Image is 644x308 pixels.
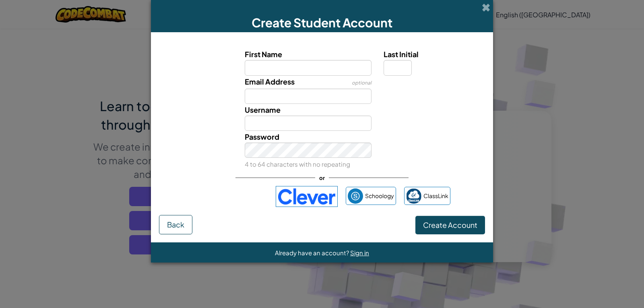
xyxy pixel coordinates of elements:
span: Username [245,105,281,114]
span: Create Account [423,220,477,229]
button: Create Account [415,216,485,234]
iframe: Sign in with Google Button [190,188,272,205]
span: First Name [245,50,282,59]
img: schoology.png [348,188,363,204]
small: 4 to 64 characters with no repeating [245,160,350,168]
span: Schoology [365,190,394,202]
span: Already have an account? [275,249,350,256]
img: classlink-logo-small.png [406,188,421,204]
span: ClassLink [423,190,448,202]
a: Sign in [350,249,369,256]
span: Password [245,132,279,141]
span: or [315,172,329,184]
img: clever-logo-blue.png [276,186,338,207]
span: Create Student Account [252,15,392,30]
button: Back [159,215,192,234]
span: Email Address [245,77,295,86]
span: optional [352,80,372,86]
span: Back [167,220,184,229]
span: Last Initial [384,50,419,59]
